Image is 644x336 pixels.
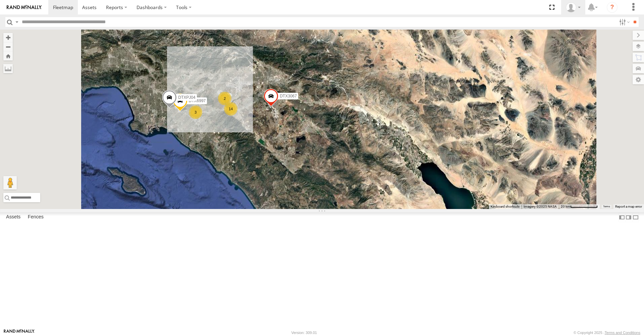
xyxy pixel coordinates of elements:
[615,205,642,208] a: Report a map error
[563,2,583,12] div: Reyes Mendoza
[3,176,17,190] button: Drag Pegman onto the map to open Street View
[632,212,639,222] label: Hide Summary Table
[224,102,237,116] div: 14
[24,213,47,222] label: Fences
[605,331,640,335] a: Terms and Conditions
[178,95,195,100] span: DTXPJ04
[291,331,317,335] div: Version: 309.01
[3,51,13,60] button: Zoom Home
[7,5,42,10] img: rand-logo.svg
[491,204,520,209] button: Keyboard shortcuts
[218,92,231,105] div: 2
[616,17,631,27] label: Search Filter Options
[280,94,297,98] span: DTX3067
[561,205,570,208] span: 20 km
[3,213,24,222] label: Assets
[3,33,13,42] button: Zoom in
[603,205,610,208] a: Terms (opens in new tab)
[625,212,632,222] label: Dock Summary Table to the Right
[574,331,640,335] div: © Copyright 2025 -
[189,98,206,103] span: DTX6997
[607,2,618,13] i: ?
[633,75,644,84] label: Map Settings
[4,329,35,336] a: Visit our Website
[3,64,13,73] label: Measure
[524,205,557,208] span: Imagery ©2025 NASA
[3,42,13,51] button: Zoom out
[14,17,19,27] label: Search Query
[559,204,600,209] button: Map Scale: 20 km per 78 pixels
[189,106,202,119] div: 3
[619,212,625,222] label: Dock Summary Table to the Left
